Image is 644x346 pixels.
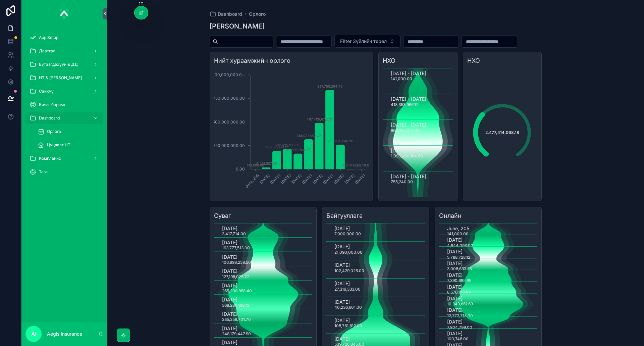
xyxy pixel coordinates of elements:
span: НТ & [PERSON_NAME] [39,75,82,81]
button: Select Button [334,35,400,48]
h3: Нийт хураамжийн орлого [214,56,369,65]
text: 368,280,199.12 [222,303,249,308]
span: Бүтээгдэхүүн & ДД [39,62,78,67]
h3: НХО [467,56,538,65]
text: [DATE] [334,226,350,231]
text: [DATE] [222,283,237,288]
text: [DATE] [222,297,237,303]
text: [DATE] [354,173,366,185]
text: [DATE] [447,237,463,243]
a: Даатгал [25,45,103,57]
a: Бичиг баримт [25,99,103,111]
a: Санхүү [25,85,103,97]
text: 40,236,601.00 [334,305,362,310]
text: 212,435,918.05 [275,143,299,147]
text: 12,772,718.00 [447,313,473,318]
span: Бичиг баримт [39,102,66,107]
div: chart [214,68,369,197]
text: June, 205 [244,173,260,189]
text: [DATE] [258,173,270,185]
text: [DATE] [222,254,237,260]
p: Aegis Insurance [47,331,82,337]
span: Даатгал [39,48,55,54]
span: Санхүү [39,89,54,94]
text: 418,353,966.17 [391,102,418,107]
text: [DATE] [290,173,302,185]
text: [DATE] [334,281,350,286]
text: 255,984,246.90 [327,139,353,143]
span: 2,477,414,068.18 [485,130,519,135]
span: Filter Зүйлийн төрөл [340,38,387,45]
text: [DATE] - [DATE] [391,174,426,179]
text: 15,261,807.00 [255,161,277,165]
text: 141,000.00 [447,231,469,236]
text: 5,788,728.12 [447,255,470,260]
text: 963,335,377.41 [391,128,419,133]
tspan: 500,000,000.00 [213,119,245,125]
a: Бүтээгдэхүүн & ДД [25,58,103,70]
text: [DATE] [447,272,463,278]
span: AI [31,330,36,338]
text: 141,000.00 [247,163,264,167]
text: 3,008,633.55 [447,266,472,271]
text: 190,656,241.12 [265,145,288,149]
text: 1,093,900,184.60 [391,153,423,158]
text: [DATE] [222,326,237,331]
text: [DATE] [222,226,237,231]
span: Task [39,169,48,175]
text: 248,179,447.90 [222,332,251,337]
text: [DATE] [222,240,237,245]
text: [DATE] [222,311,237,317]
text: 837,758,264.70 [317,84,342,88]
text: [DATE] [222,340,237,346]
text: 108,781,812.00 [334,323,362,328]
text: [DATE] [269,173,281,185]
text: 102,429,026.00 [334,268,364,273]
span: Орлого [47,129,61,134]
text: [DATE] - [DATE] [391,148,426,153]
tspan: 0.00 [236,166,245,171]
text: 755,240.00 [391,179,413,184]
text: [DATE] [222,268,237,274]
tspan: 250,000,000.00 [213,143,245,148]
text: 487,405,672.75 [306,117,332,121]
text: [DATE] [447,319,463,325]
a: Орлого [34,126,103,138]
text: [DATE] [447,307,463,313]
a: Dashboard [25,112,103,124]
text: 157,673.00 [342,163,359,167]
h3: Онлайн [439,211,538,220]
text: [DATE] [334,262,350,268]
text: [DATE] [447,260,463,266]
text: [DATE] [447,249,463,254]
text: 7,000,000.00 [334,231,361,236]
text: [DATE] [334,317,350,323]
text: [DATE] [301,173,313,185]
text: 21,090,000.00 [334,250,363,255]
text: 265,208,888.40 [222,289,252,294]
text: 163,777,513.00 [222,246,250,251]
text: 755,240.00 [352,163,371,167]
text: 106,998,258.50 [222,260,251,265]
a: Task [25,166,103,178]
h3: НХО [383,56,453,65]
div: scrollable content [21,27,107,187]
text: 3,417,714.00 [222,231,246,236]
text: [DATE] - [DATE] [391,96,426,102]
text: [DATE] [447,296,463,301]
text: 314,021,660.29 [296,134,320,138]
a: Орлого [249,11,266,17]
a: App Setup [25,32,103,44]
text: 4,844,093.00 [447,243,473,248]
a: Комплайнс [25,152,103,164]
text: 161,908,044.37 [285,148,310,152]
text: [DATE] [447,331,463,337]
text: [DATE] - [DATE] [391,70,426,76]
span: Комплайнс [39,156,61,161]
text: 7,390,685.65 [447,278,471,283]
text: 7,804,799.00 [447,325,472,330]
span: Dashboard [39,115,60,121]
tspan: 750,000,000.00 [213,96,245,101]
img: App logo [60,8,69,19]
